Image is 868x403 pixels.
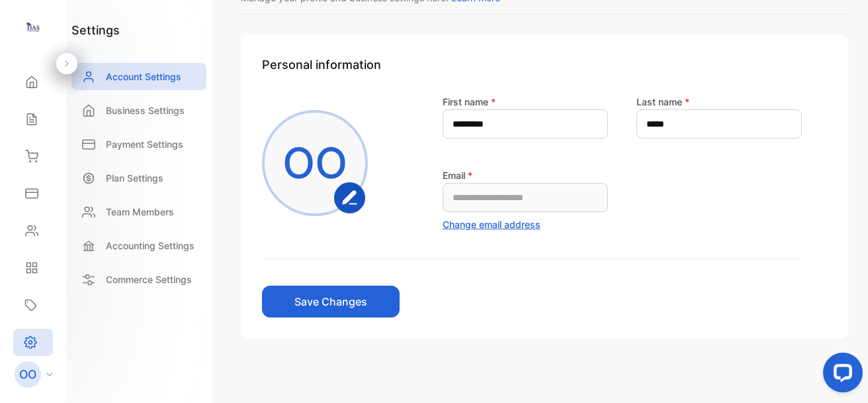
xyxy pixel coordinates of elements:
button: Save Changes [262,286,400,317]
h1: Personal information [262,56,827,74]
h1: settings [71,21,120,39]
p: OO [282,131,347,195]
a: Payment Settings [71,131,206,158]
a: Commerce Settings [71,266,206,293]
p: Business Settings [106,103,185,117]
label: Last name [636,96,689,107]
a: Business Settings [71,97,206,124]
label: First name [443,96,496,107]
iframe: LiveChat chat widget [812,347,868,403]
p: OO [19,366,36,383]
p: Account Settings [106,70,181,84]
a: Team Members [71,198,206,225]
p: Payment Settings [106,137,183,151]
p: Plan Settings [106,171,163,185]
a: Account Settings [71,63,206,90]
button: Change email address [443,217,541,231]
label: Email [443,170,472,181]
p: Accounting Settings [106,239,195,253]
a: Accounting Settings [71,232,206,259]
img: logo [23,17,43,37]
p: Commerce Settings [106,272,192,286]
a: Plan Settings [71,164,206,192]
p: Team Members [106,205,174,219]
